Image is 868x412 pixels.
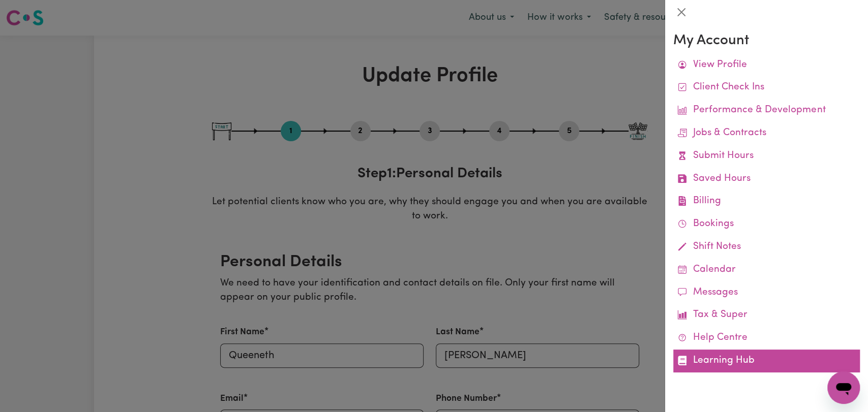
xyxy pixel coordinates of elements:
[673,350,860,372] a: Learning Hub
[827,371,860,404] iframe: Button to launch messaging window
[673,190,860,213] a: Billing
[673,236,860,259] a: Shift Notes
[673,33,860,50] h3: My Account
[673,145,860,168] a: Submit Hours
[673,304,860,327] a: Tax & Super
[673,99,860,122] a: Performance & Development
[673,327,860,350] a: Help Centre
[673,76,860,99] a: Client Check Ins
[673,213,860,236] a: Bookings
[673,4,690,20] button: Close
[673,168,860,191] a: Saved Hours
[673,259,860,281] a: Calendar
[673,54,860,77] a: View Profile
[673,122,860,145] a: Jobs & Contracts
[673,281,860,304] a: Messages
